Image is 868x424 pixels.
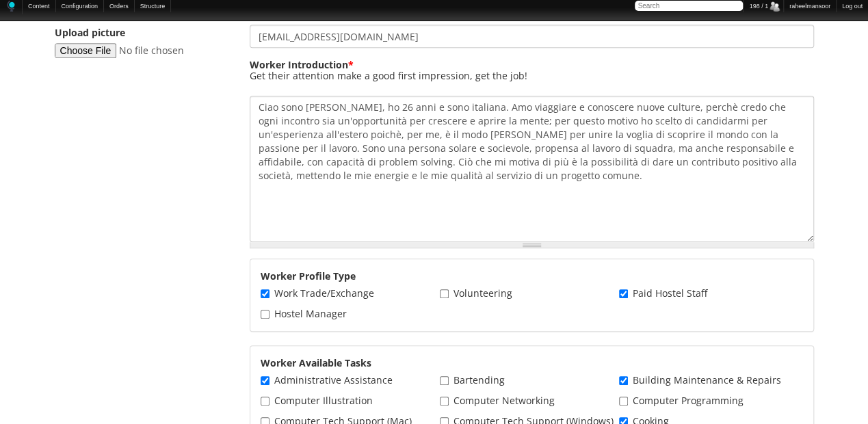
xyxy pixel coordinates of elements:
[348,58,354,71] span: This field is required.
[633,394,744,407] label: Computer Programming
[453,373,505,386] label: Bartending
[250,25,814,48] input: E-mail address *
[635,1,743,11] input: Search
[250,70,527,81] div: Get their attention make a good first impression, get the job!
[274,373,393,386] label: Administrative Assistance
[261,356,371,370] label: Worker Available Tasks
[250,58,354,72] label: Worker Introduction
[453,394,555,407] label: Computer Networking
[274,307,347,320] label: Hostel Manager
[453,287,512,300] label: Volunteering
[55,26,125,40] label: Upload picture
[274,394,373,407] label: Computer Illustration
[633,373,781,386] label: Building Maintenance & Repairs
[261,269,356,283] label: Worker Profile Type
[274,287,374,300] label: Work Trade/Exchange
[633,287,707,300] label: Paid Hostel Staff
[5,1,16,12] img: Home
[250,96,814,242] textarea: Ciao sono [PERSON_NAME], ho 26 anni e sono italiana. Amo viaggiare e conoscere nuove culture, per...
